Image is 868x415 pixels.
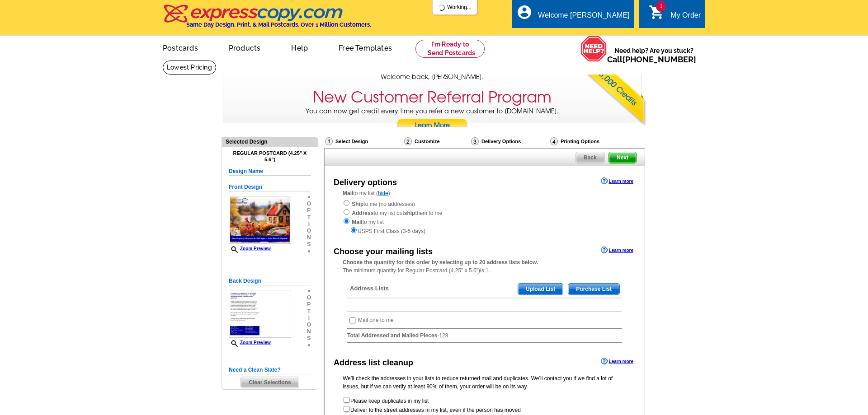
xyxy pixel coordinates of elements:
[307,288,311,294] span: »
[325,137,333,145] img: Select Design
[307,294,311,301] span: o
[352,219,362,225] strong: Mail
[334,246,433,258] div: Choose your mailing lists
[471,137,479,145] img: Delivery Options
[229,290,291,338] img: small-thumb.jpg
[538,11,629,24] div: Welcome [PERSON_NAME]
[343,259,538,266] strong: Choose the quantity for this order by selecting up to 20 address lists below.
[229,167,311,176] h5: Design Name
[576,152,604,163] span: Back
[334,177,397,189] div: Delivery options
[601,247,633,254] a: Learn more
[656,1,666,12] span: 1
[601,358,633,365] a: Learn more
[307,201,311,207] span: o
[313,88,552,107] h3: New Customer Referral Program
[549,137,630,146] div: Printing Options
[518,284,563,294] span: Upload List
[576,152,605,163] a: Back
[343,374,627,391] p: We’ll check the addresses in your lists to reduce returned mail and duplicates. We’ll contact you...
[148,37,212,58] a: Postcards
[229,246,271,251] a: Zoom Preview
[343,276,627,350] div: -
[229,366,311,374] h5: Need a Clean Slate?
[307,241,311,248] span: s
[649,4,665,20] i: shopping_cart
[358,316,394,325] td: Mail one to me
[324,137,403,148] div: Select Design
[307,207,311,214] span: p
[609,152,636,163] span: Next
[307,335,311,342] span: s
[350,284,389,293] span: Address Lists
[307,228,311,234] span: o
[607,55,696,64] span: Call
[307,308,311,315] span: t
[307,342,311,349] span: »
[334,357,413,369] div: Address list cleanup
[670,11,701,24] div: My Order
[307,248,311,255] span: »
[601,177,633,185] a: Learn more
[343,226,627,235] div: USPS First Class (3-5 days)
[241,377,298,388] span: Clear Selections
[343,190,353,196] strong: Mail
[381,72,484,82] span: Welcome back, [PERSON_NAME].
[352,210,373,216] strong: Address
[404,210,415,216] strong: ship
[229,340,271,345] a: Zoom Preview
[229,277,311,285] h5: Back Design
[607,46,701,64] span: Need help? Are you stuck?
[223,107,641,132] p: You can now get credit every time you refer a new customer to [DOMAIN_NAME].
[438,4,445,11] img: loading...
[186,21,371,28] h4: Same Day Design, Print, & Mail Postcards. Over 1 Million Customers.
[163,11,371,28] a: Same Day Design, Print, & Mail Postcards. Over 1 Million Customers.
[325,258,645,275] div: The minimum quantity for Regular Postcard (4.25" x 5.6")is 1.
[277,37,322,58] a: Help
[347,332,437,339] strong: Total Addressed and Mailed Pieces
[580,36,607,62] img: help
[404,137,412,145] img: Customize
[325,189,645,235] div: to my list ( )
[623,55,696,64] a: [PHONE_NUMBER]
[229,183,311,191] h5: Front Design
[649,10,701,21] a: 1 shopping_cart My Order
[307,315,311,322] span: i
[403,137,470,146] div: Customize
[343,199,627,235] div: to me (no addresses) to my list but them to me to my list
[222,137,318,146] div: Selected Design
[307,322,311,328] span: o
[214,37,275,58] a: Products
[352,201,363,207] strong: Ship
[324,37,406,58] a: Free Templates
[439,332,448,339] span: 128
[307,221,311,228] span: i
[229,196,291,244] img: small-thumb.jpg
[307,301,311,308] span: p
[550,137,558,145] img: Printing Options & Summary
[516,4,533,20] i: account_circle
[378,190,388,196] a: hide
[343,396,627,414] form: Please keep duplicates in my list Deliver to the street addresses in my list, even if the person ...
[307,194,311,201] span: »
[396,119,468,132] a: Learn More
[307,234,311,241] span: n
[229,150,311,162] h4: Regular Postcard (4.25" x 5.6")
[307,214,311,221] span: t
[307,328,311,335] span: n
[470,137,549,148] div: Delivery Options
[568,284,619,294] span: Purchase List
